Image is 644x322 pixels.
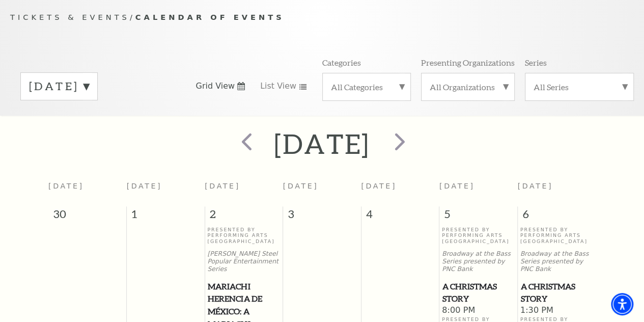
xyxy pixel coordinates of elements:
span: 8:00 PM [442,305,515,316]
label: All Categories [331,82,403,92]
span: [DATE] [205,182,240,190]
button: prev [227,125,264,162]
p: Broadway at the Bass Series presented by PNC Bank [442,250,515,273]
button: next [380,125,417,162]
span: 2 [205,206,283,227]
label: [DATE] [29,78,89,94]
label: All Series [534,82,625,92]
span: Grid View [195,81,235,92]
span: 1 [127,206,205,227]
span: Tickets & Events [10,13,130,21]
span: Calendar of Events [135,13,285,21]
p: Broadway at the Bass Series presented by PNC Bank [520,250,594,273]
p: Series [525,57,547,68]
span: [DATE] [48,182,84,190]
p: [PERSON_NAME] Steel Popular Entertainment Series [207,250,280,273]
span: A Christmas Story [521,280,593,305]
span: A Christmas Story [442,280,514,305]
label: All Organizations [430,82,506,92]
span: List View [260,81,296,92]
p: Presenting Organizations [421,57,515,68]
span: 6 [518,206,596,227]
span: [DATE] [127,182,162,190]
span: 3 [283,206,361,227]
a: A Christmas Story [520,280,594,305]
p: Presented By Performing Arts [GEOGRAPHIC_DATA] [520,227,594,244]
p: / [10,11,634,24]
p: Presented By Performing Arts [GEOGRAPHIC_DATA] [207,227,280,244]
div: Accessibility Menu [611,293,633,315]
span: 1:30 PM [520,305,594,316]
span: 5 [439,206,517,227]
span: [DATE] [283,182,319,190]
p: Categories [322,57,361,68]
span: 30 [48,206,126,227]
span: [DATE] [361,182,397,190]
h2: [DATE] [274,127,370,160]
span: [DATE] [517,182,553,190]
span: [DATE] [439,182,475,190]
span: 4 [361,206,439,227]
a: A Christmas Story [442,280,515,305]
p: Presented By Performing Arts [GEOGRAPHIC_DATA] [442,227,515,244]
